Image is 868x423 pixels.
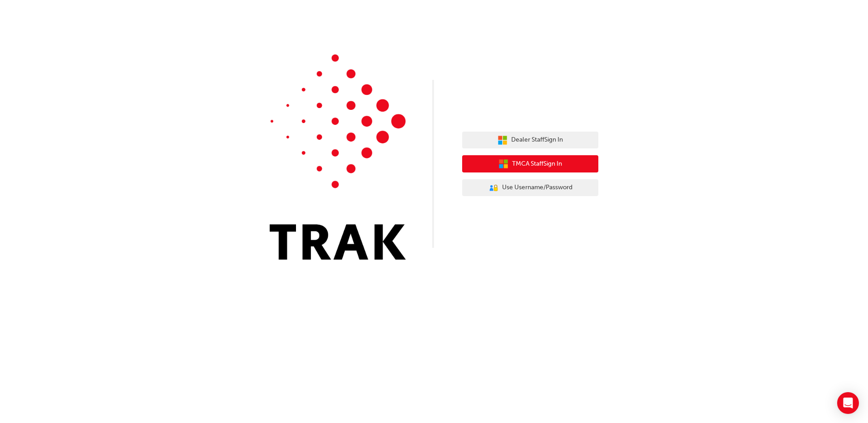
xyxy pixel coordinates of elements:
button: Dealer StaffSign In [462,132,598,149]
div: Open Intercom Messenger [837,392,859,414]
span: Use Username/Password [502,182,572,193]
span: Dealer Staff Sign In [511,135,563,145]
span: TMCA Staff Sign In [512,159,562,169]
img: Trak [270,54,406,260]
button: Use Username/Password [462,179,598,197]
button: TMCA StaffSign In [462,155,598,172]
